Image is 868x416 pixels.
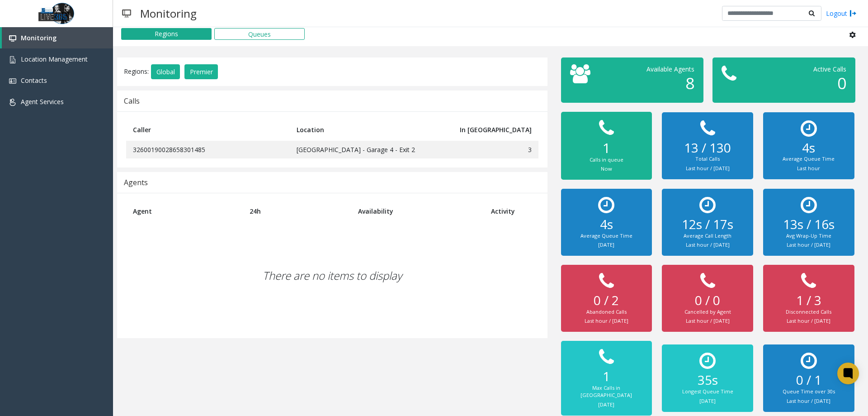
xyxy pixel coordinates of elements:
[2,27,113,48] a: Monitoring
[787,241,830,248] small: Last hour / [DATE]
[685,72,694,94] span: 8
[598,241,614,248] small: [DATE]
[772,373,845,388] h2: 0 / 1
[21,76,47,85] span: Contacts
[826,9,857,18] a: Logout
[21,97,64,106] span: Agent Services
[671,155,744,163] div: Total Calls
[570,217,643,232] h2: 4s
[772,232,845,240] div: Avg Wrap-Up Time
[122,2,131,24] img: pageIcon
[671,373,744,388] h2: 35s
[671,140,744,156] h2: 13 / 130
[772,217,845,232] h2: 13s / 16s
[243,200,352,222] th: 24h
[124,95,140,107] div: Calls
[686,317,730,324] small: Last hour / [DATE]
[570,156,643,164] div: Calls in queue
[214,28,305,40] button: Queues
[9,77,16,85] img: 'icon'
[598,401,614,408] small: [DATE]
[849,9,857,18] img: logout
[671,232,744,240] div: Average Call Length
[787,397,830,404] small: Last hour / [DATE]
[9,35,16,42] img: 'icon'
[787,317,830,324] small: Last hour / [DATE]
[570,384,643,399] div: Max Calls in [GEOGRAPHIC_DATA]
[290,119,445,141] th: Location
[585,317,628,324] small: Last hour / [DATE]
[121,28,212,40] button: Regions
[151,64,180,80] button: Global
[772,140,845,156] h2: 4s
[484,200,538,222] th: Activity
[686,165,730,172] small: Last hour / [DATE]
[686,241,730,248] small: Last hour / [DATE]
[797,165,820,172] small: Last hour
[699,397,716,404] small: [DATE]
[290,141,445,158] td: [GEOGRAPHIC_DATA] - Garage 4 - Exit 2
[772,155,845,163] div: Average Queue Time
[126,119,290,141] th: Caller
[570,369,643,384] h2: 1
[445,119,538,141] th: In [GEOGRAPHIC_DATA]
[813,65,846,73] span: Active Calls
[671,388,744,396] div: Longest Queue Time
[126,200,243,222] th: Agent
[671,308,744,316] div: Cancelled by Agent
[671,217,744,232] h2: 12s / 17s
[646,65,694,73] span: Available Agents
[671,293,744,308] h2: 0 / 0
[9,56,16,63] img: 'icon'
[837,72,846,94] span: 0
[9,99,16,106] img: 'icon'
[570,308,643,316] div: Abandoned Calls
[126,141,290,158] td: 32600190028658301485
[136,2,201,24] h3: Monitoring
[21,55,88,63] span: Location Management
[445,141,538,158] td: 3
[351,200,484,222] th: Availability
[124,67,149,75] span: Regions:
[124,177,148,188] div: Agents
[21,33,57,42] span: Monitoring
[184,64,218,80] button: Premier
[772,293,845,308] h2: 1 / 3
[772,308,845,316] div: Disconnected Calls
[570,232,643,240] div: Average Queue Time
[126,222,538,329] div: There are no items to display
[772,388,845,396] div: Queue Time over 30s
[570,140,643,156] h2: 1
[601,165,612,172] small: Now
[570,293,643,308] h2: 0 / 2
